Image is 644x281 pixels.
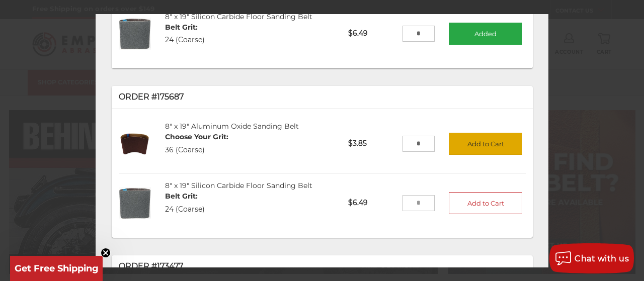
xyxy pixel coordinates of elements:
dd: 36 (Coarse) [165,145,228,156]
dd: 24 (Coarse) [165,35,205,46]
p: Order #175687 [119,91,526,104]
button: Add to Cart [449,192,522,214]
button: Add to Cart [449,133,522,155]
span: Chat with us [575,254,629,263]
img: 8 [119,18,151,50]
dd: 24 (Coarse) [165,205,205,215]
a: 8" x 19" Aluminum Oxide Sanding Belt [165,122,299,131]
dt: Belt Grit: [165,192,205,202]
p: Order #173477 [119,261,526,273]
img: 8 [119,187,151,220]
p: $6.49 [341,191,402,216]
button: Chat with us [549,243,634,273]
a: 8" x 19" Silicon Carbide Floor Sanding Belt [165,181,312,191]
span: Get Free Shipping [15,263,99,274]
button: Added [449,23,522,45]
div: Get Free ShippingClose teaser [10,256,103,281]
dt: Choose Your Grit: [165,132,228,143]
p: $6.49 [341,22,402,46]
a: 8" x 19" Silicon Carbide Floor Sanding Belt [165,12,312,21]
button: Close teaser [101,248,111,258]
p: $3.85 [341,132,402,156]
dt: Belt Grit: [165,22,205,33]
img: 8 [119,128,151,160]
